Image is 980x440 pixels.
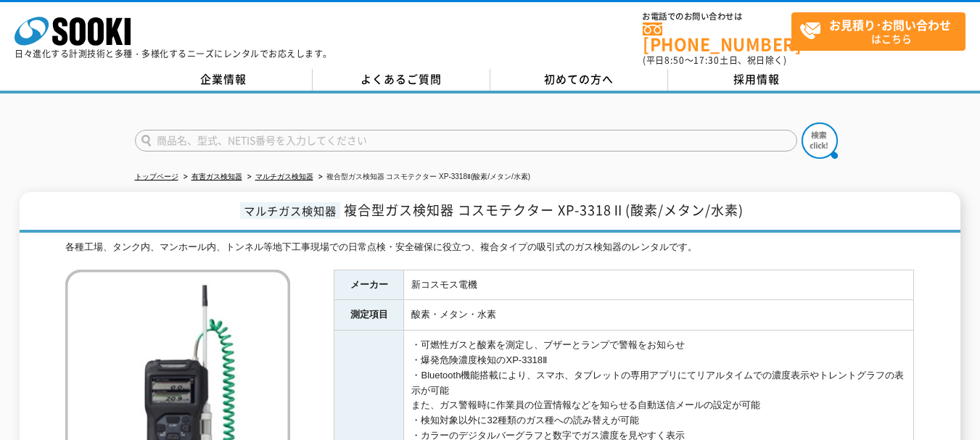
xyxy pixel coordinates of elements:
span: 初めての方へ [544,71,614,87]
span: お電話でのお問い合わせは [643,12,791,21]
a: 有害ガス検知器 [192,173,242,180]
span: 17:30 [693,54,720,67]
a: 採用情報 [668,69,846,91]
li: 複合型ガス検知器 コスモテクター XP-3318Ⅱ(酸素/メタン/水素) [316,170,531,185]
img: btn_search.png [802,123,838,159]
th: 測定項目 [334,300,404,331]
span: (平日 ～ 土日、祝日除く) [643,54,786,67]
td: 新コスモス電機 [404,270,914,300]
td: 酸素・メタン・水素 [404,300,914,331]
a: トップページ [135,173,178,180]
th: メーカー [334,270,404,300]
a: お見積り･お問い合わせはこちら [791,12,965,51]
a: [PHONE_NUMBER] [643,22,791,52]
input: 商品名、型式、NETIS番号を入力してください [135,130,797,151]
p: 日々進化する計測技術と多種・多様化するニーズにレンタルでお応えします。 [15,49,332,58]
a: 初めての方へ [490,69,668,91]
a: 企業情報 [135,69,313,91]
a: よくあるご質問 [313,69,490,91]
strong: お見積り･お問い合わせ [829,16,951,33]
span: 複合型ガス検知器 コスモテクター XP-3318Ⅱ(酸素/メタン/水素) [344,200,744,220]
div: 各種工場、タンク内、マンホール内、トンネル等地下工事現場での日常点検・安全確保に役立つ、複合タイプの吸引式のガス検知器のレンタルです。 [65,240,914,255]
span: 8:50 [664,54,685,67]
a: マルチガス検知器 [255,173,313,180]
span: はこちら [799,13,965,49]
span: マルチガス検知器 [240,202,340,219]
